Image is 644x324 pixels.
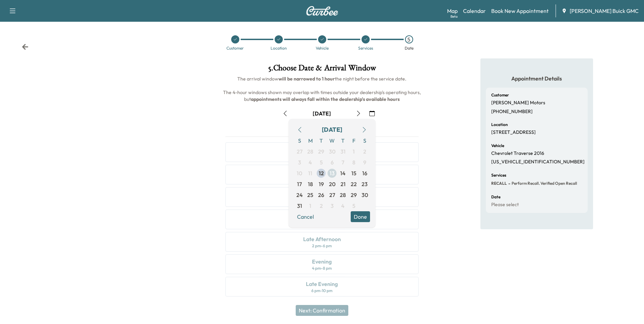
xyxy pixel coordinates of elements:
span: 2 [320,202,323,210]
span: M [305,135,316,146]
span: 5 [352,202,355,210]
span: F [348,135,359,146]
a: MapBeta [447,7,458,15]
span: 14 [340,169,346,177]
span: 26 [318,191,324,199]
p: Please select [491,202,519,208]
div: Back [22,43,29,50]
div: Customer [226,46,244,50]
span: - [507,180,510,187]
span: 15 [351,169,356,177]
h5: Appointment Details [486,75,588,82]
span: 31 [341,147,346,156]
div: Services [358,46,373,50]
span: 27 [297,147,302,156]
span: RECALL [491,181,507,186]
span: 25 [307,191,313,199]
span: 27 [329,191,335,199]
p: [PHONE_NUMBER] [491,109,533,115]
span: 1 [353,147,355,156]
span: 1 [309,202,311,210]
b: appointments will always fall within the dealership's available hours [251,96,400,102]
a: Book New Appointment [491,7,549,15]
span: 13 [330,169,335,177]
span: 28 [307,147,313,156]
h6: Vehicle [491,144,504,148]
div: Beta [450,14,458,19]
span: 29 [351,191,357,199]
span: S [359,135,370,146]
span: 24 [296,191,303,199]
span: 30 [362,191,368,199]
span: 2 [363,147,366,156]
span: 20 [329,180,335,188]
span: 9 [363,158,366,166]
span: 4 [309,158,312,166]
h1: 5 . Choose Date & Arrival Window [220,64,424,75]
div: Vehicle [316,46,329,50]
span: 31 [297,202,302,210]
h6: Date [491,195,500,199]
p: Chevrolet Traverse 2016 [491,150,544,157]
div: [DATE] [322,125,342,134]
b: will be narrowed to 1 hour [278,76,335,82]
span: [PERSON_NAME] Buick GMC [570,7,639,15]
span: T [337,135,348,146]
div: [DATE] [313,110,331,117]
span: W [327,135,337,146]
span: 10 [297,169,302,177]
a: Calendar [463,7,486,15]
span: 28 [340,191,346,199]
span: 16 [362,169,367,177]
div: Location [271,46,287,50]
span: Perform Recall. Verified Open Recall [510,181,577,186]
span: 23 [362,180,368,188]
span: 11 [308,169,312,177]
span: T [316,135,327,146]
span: 3 [298,158,301,166]
button: Done [351,211,370,222]
p: [STREET_ADDRESS] [491,129,536,136]
span: S [294,135,305,146]
span: 6 [331,158,334,166]
span: 29 [318,147,324,156]
div: Date [405,46,413,50]
span: 17 [297,180,302,188]
span: 21 [341,180,346,188]
button: Cancel [294,211,317,222]
img: Curbee Logo [306,6,338,16]
span: 7 [342,158,344,166]
span: 3 [331,202,334,210]
span: 8 [352,158,355,166]
span: 4 [341,202,345,210]
span: 19 [319,180,324,188]
h6: Customer [491,93,509,97]
div: 5 [405,35,413,43]
h6: Services [491,173,506,177]
span: 12 [319,169,324,177]
span: 30 [329,147,335,156]
p: [US_VEHICLE_IDENTIFICATION_NUMBER] [491,159,585,165]
h6: Location [491,123,508,127]
span: 5 [320,158,323,166]
span: The arrival window the night before the service date. The 4-hour windows shown may overlap with t... [223,76,422,102]
span: 22 [351,180,357,188]
span: 18 [308,180,313,188]
p: [PERSON_NAME] Motors [491,100,545,106]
